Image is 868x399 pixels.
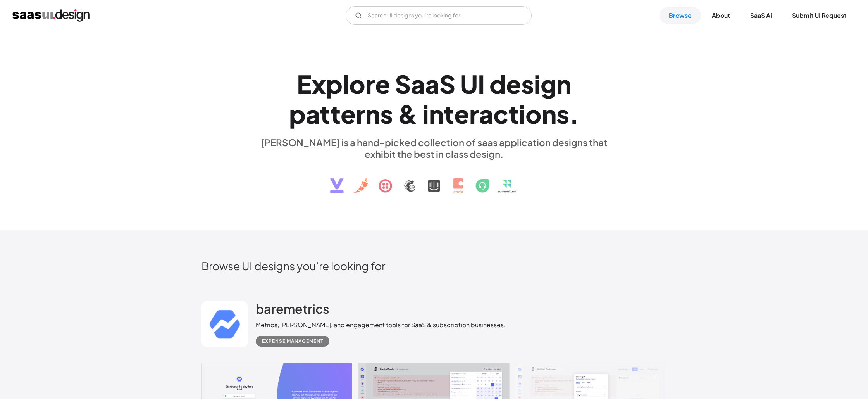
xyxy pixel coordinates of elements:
a: About [703,7,739,24]
h2: Browse UI designs you’re looking for [201,259,666,273]
h2: baremetrics [256,301,329,316]
a: baremetrics [256,301,329,320]
a: Browse [660,7,701,24]
img: text, icon, saas logo [317,160,551,200]
div: Expense Management [262,337,323,346]
h1: Explore SaaS UI design patterns & interactions. [256,69,612,129]
div: Metrics, [PERSON_NAME], and engagement tools for SaaS & subscription businesses. [256,320,506,330]
a: Submit UI Request [783,7,856,24]
div: [PERSON_NAME] is a hand-picked collection of saas application designs that exhibit the best in cl... [256,136,612,160]
input: Search UI designs you're looking for... [346,6,532,25]
a: SaaS Ai [741,7,781,24]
